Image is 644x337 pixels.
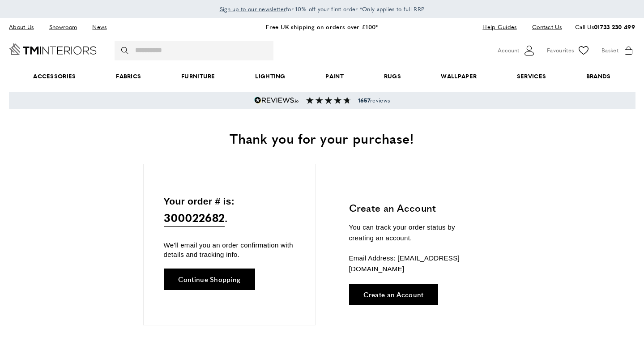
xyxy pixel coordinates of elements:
[96,63,161,90] a: Fabrics
[220,4,286,13] a: Sign up to our newsletter
[85,21,113,33] a: News
[220,5,286,13] span: Sign up to our newsletter
[13,63,96,90] span: Accessories
[566,63,631,90] a: Brands
[178,276,241,282] span: Continue Shopping
[349,201,481,215] h3: Create an Account
[266,22,378,31] a: Free UK shipping on orders over £100*
[306,97,351,104] img: Reviews section
[498,46,519,55] span: Account
[164,209,225,227] span: 300022682
[349,222,481,243] p: You can track your order status by creating an account.
[497,63,566,90] a: Services
[235,63,306,90] a: Lighting
[161,63,235,90] a: Furniture
[121,41,130,60] button: Search
[575,22,635,32] p: Call Us
[164,240,295,259] p: We'll email you an order confirmation with details and tracking info.
[547,46,574,55] span: Favourites
[220,5,425,13] span: for 10% off your first order *Only applies to full RRP
[349,253,481,274] p: Email Address: [EMAIL_ADDRESS][DOMAIN_NAME]
[254,97,299,104] img: Reviews.io 5 stars
[364,63,421,90] a: Rugs
[43,21,84,33] a: Showroom
[164,194,295,227] p: Your order # is: .
[306,63,364,90] a: Paint
[349,284,438,305] a: Create an Account
[421,63,497,90] a: Wallpaper
[525,21,562,33] a: Contact Us
[9,43,97,55] a: Go to Home page
[164,269,255,290] a: Continue Shopping
[358,96,370,104] strong: 1657
[9,21,40,33] a: About Us
[498,44,536,57] button: Customer Account
[594,22,635,31] a: 01733 230 499
[230,128,414,148] span: Thank you for your purchase!
[547,44,590,57] a: Favourites
[476,21,523,33] a: Help Guides
[363,291,424,298] span: Create an Account
[358,97,390,104] span: reviews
